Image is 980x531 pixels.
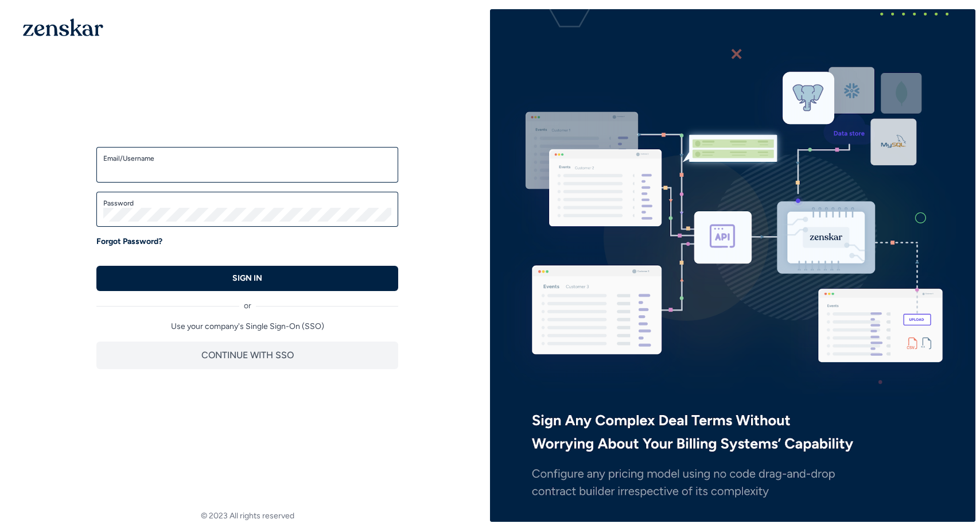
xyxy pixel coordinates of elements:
[103,199,391,208] label: Password
[96,342,398,369] button: CONTINUE WITH SSO
[5,510,490,522] footer: © 2023 All rights reserved
[103,154,391,163] label: Email/Username
[23,18,103,36] img: 1OGAJ2xQqyY4LXKgY66KYq0eOWRCkrZdAb3gUhuVAqdWPZE9SRJmCz+oDMSn4zDLXe31Ii730ItAGKgCKgCCgCikA4Av8PJUP...
[232,273,262,284] p: SIGN IN
[96,236,162,247] a: Forgot Password?
[96,321,398,332] p: Use your company's Single Sign-On (SSO)
[96,266,398,291] button: SIGN IN
[96,291,398,312] div: or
